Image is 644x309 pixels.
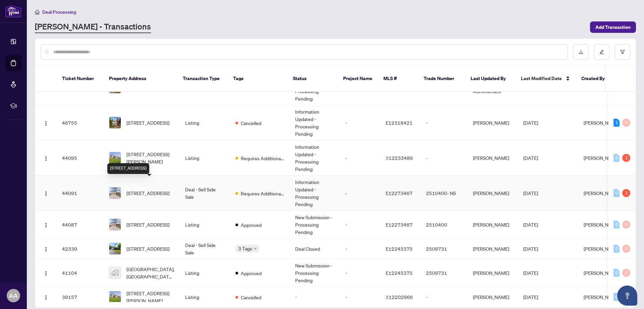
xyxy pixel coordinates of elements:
button: edit [594,44,609,60]
td: - [340,239,380,259]
div: 0 [613,245,620,253]
span: [STREET_ADDRESS] [126,221,169,228]
button: filter [615,44,630,60]
td: 2510400- NS [421,176,468,211]
td: - [421,140,468,176]
td: - [340,259,380,287]
td: [PERSON_NAME] [468,105,518,140]
div: 1 [622,154,630,162]
td: 44087 [57,211,104,239]
span: X12202966 [386,294,413,300]
th: Created By [576,66,616,92]
td: - [421,105,468,140]
td: [PERSON_NAME] [468,211,518,239]
a: [PERSON_NAME] - Transactions [35,21,151,33]
span: [PERSON_NAME] [584,270,620,276]
div: 1 [613,119,620,127]
td: Listing [180,105,230,140]
button: Logo [41,219,51,230]
div: 0 [622,119,630,127]
td: [PERSON_NAME] [468,259,518,287]
img: thumbnail-img [109,291,121,303]
td: [PERSON_NAME] [468,287,518,307]
span: [STREET_ADDRESS] [126,245,169,252]
span: Approved [241,221,262,229]
div: 0 [622,221,630,229]
span: X12233486 [386,155,413,161]
img: thumbnail-img [109,267,121,279]
th: Property Address [104,66,177,92]
td: [PERSON_NAME] [468,239,518,259]
span: E12273467 [386,222,413,228]
img: Logo [43,223,49,228]
span: edit [599,50,604,54]
td: - [340,176,380,211]
td: 44095 [57,140,104,176]
span: [PERSON_NAME] [584,120,620,126]
td: - [340,105,380,140]
span: [PERSON_NAME] [584,222,620,228]
th: Transaction Type [177,66,228,92]
span: E12273467 [386,190,413,196]
span: [DATE] [523,190,538,196]
td: - [340,287,380,307]
td: [PERSON_NAME] [468,140,518,176]
span: Deal Processing [42,9,76,15]
span: E12318421 [386,120,413,126]
button: Logo [41,292,51,302]
span: Cancelled [241,119,261,127]
span: [STREET_ADDRESS][PERSON_NAME] [126,290,174,304]
div: [STREET_ADDRESS] [107,163,149,174]
img: Logo [43,121,49,126]
button: Open asap [617,286,637,306]
td: 2509731 [421,239,468,259]
img: Logo [43,271,49,276]
button: Logo [41,243,51,254]
img: thumbnail-img [109,243,121,254]
th: Trade Number [418,66,465,92]
td: Deal - Sell Side Sale [180,176,230,211]
img: Logo [43,295,49,300]
td: 44091 [57,176,104,211]
td: 2509731 [421,259,468,287]
td: [PERSON_NAME] [468,176,518,211]
th: Ticket Number [57,66,104,92]
th: Last Modified Date [516,66,576,92]
img: Logo [43,247,49,252]
td: Listing [180,287,230,307]
span: Add Transaction [595,22,631,33]
span: [DATE] [523,294,538,300]
td: 42339 [57,239,104,259]
span: [STREET_ADDRESS] [126,189,169,197]
button: Add Transaction [590,21,636,33]
span: E12245375 [386,246,413,252]
div: 0 [622,245,630,253]
span: [DATE] [523,222,538,228]
div: 0 [613,221,620,229]
button: download [573,44,589,60]
th: Tags [228,66,287,92]
span: [STREET_ADDRESS][PERSON_NAME] [126,150,174,165]
td: 46755 [57,105,104,140]
div: 0 [613,269,620,277]
span: [DATE] [523,120,538,126]
td: 41104 [57,259,104,287]
span: [DATE] [523,246,538,252]
span: [PERSON_NAME] [584,155,620,161]
span: [PERSON_NAME] [584,190,620,196]
div: 0 [613,293,620,301]
td: 2510400 [421,211,468,239]
td: Deal Closed [290,239,340,259]
td: Information Updated - Processing Pending [290,105,340,140]
td: Listing [180,259,230,287]
td: Information Updated - Processing Pending [290,140,340,176]
span: Last Modified Date [521,75,562,82]
span: [STREET_ADDRESS] [126,119,169,126]
img: thumbnail-img [109,152,121,164]
span: home [35,10,40,14]
span: [DATE] [523,270,538,276]
button: Logo [41,152,51,163]
div: 1 [622,189,630,197]
img: Logo [43,191,49,196]
span: [DATE] [523,155,538,161]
